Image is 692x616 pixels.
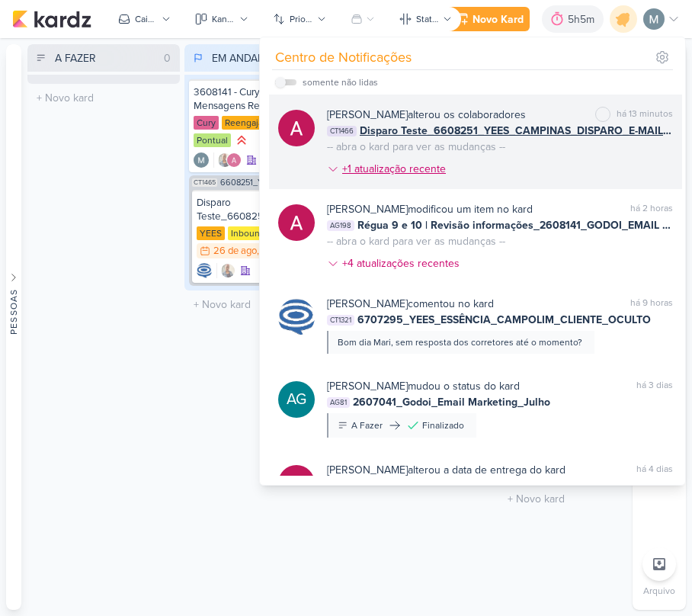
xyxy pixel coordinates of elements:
div: Centro de Notificações [275,47,412,68]
div: +4 atualizações recentes [342,255,463,271]
input: + Novo kard [30,87,177,109]
span: 2607041_Godoi_Email Marketing_Julho [353,394,550,410]
span: AG81 [327,397,350,408]
div: Aline Gimenez Graciano [278,381,315,418]
div: -- abra o kard para ver as mudanças -- [327,233,505,249]
div: Cury [194,116,219,130]
div: Bom dia Mari, sem resposta dos corretores até o momento? [338,335,582,349]
img: Iara Santos [217,152,232,168]
img: Caroline Traven De Andrade [278,299,315,335]
div: há 13 minutos [617,107,673,123]
img: Alessandra Gomes [278,204,315,241]
div: alterou a data de entrega do kard [327,462,565,478]
img: Alessandra Gomes [278,110,315,146]
span: CT1321 [327,315,354,326]
div: +1 atualização recente [342,161,449,177]
img: Alessandra Gomes [278,465,315,502]
div: Criador(a): Mariana Amorim [194,152,209,168]
div: 26 de ago [213,246,257,256]
div: Pontual [194,133,231,147]
img: kardz.app [12,10,91,28]
div: Inbound [228,226,268,240]
div: Prioridade Alta [234,133,249,148]
p: AG [287,389,306,410]
span: Disparo Teste_6608251_YEES_CAMPINAS_DISPARO_E-MAIL MKT [360,123,673,139]
b: [PERSON_NAME] [327,380,408,393]
b: [PERSON_NAME] [327,108,408,121]
div: Colaboradores: Iara Santos, Alessandra Gomes [213,152,242,168]
div: Disparo Teste_6608251_YEES_CAMPINAS_DISPARO_E-MAIL MKT [197,196,325,223]
div: 3608141 - Cury - Proposta Mensagens Reengajamento [194,85,328,113]
div: mudou o status do kard [327,378,520,394]
div: , 15:00 [257,246,285,256]
img: Iara Santos [220,263,235,278]
div: alterou os colaboradores [327,107,526,123]
div: há 2 horas [630,201,673,217]
div: há 4 dias [636,462,673,478]
button: Novo Kard [445,7,530,31]
div: Pessoas [7,289,21,335]
p: Arquivo [643,584,675,598]
span: 6707295_YEES_ESSÊNCIA_CAMPOLIM_CLIENTE_OCULTO [357,312,651,328]
img: Alessandra Gomes [226,152,242,168]
div: 5h5m [568,11,599,27]
span: AG198 [327,220,354,231]
div: modificou um item no kard [327,201,533,217]
input: + Novo kard [501,488,648,510]
div: Finalizado [422,419,464,432]
div: Criador(a): Caroline Traven De Andrade [197,263,212,278]
div: -- abra o kard para ver as mudanças -- [327,139,505,155]
div: Colaboradores: Iara Santos [216,263,235,278]
b: [PERSON_NAME] [327,464,408,476]
input: + Novo kard [187,294,334,316]
img: Caroline Traven De Andrade [197,263,212,278]
div: YEES [197,226,225,240]
div: 0 [158,50,177,66]
div: há 9 horas [630,296,673,312]
div: somente não lidas [303,75,378,89]
span: CT1465 [192,178,217,187]
b: [PERSON_NAME] [327,297,408,310]
div: Reengajamento [222,116,293,130]
img: Mariana Amorim [643,8,665,30]
b: [PERSON_NAME] [327,203,408,216]
button: Pessoas [6,44,21,610]
div: há 3 dias [636,378,673,394]
div: comentou no kard [327,296,494,312]
span: Régua 9 e 10 | Revisão informações_2608141_GODOI_EMAIL MARKETING_SETEMBRO [357,217,673,233]
div: A Fazer [351,419,383,432]
div: Novo Kard [473,11,524,27]
img: Mariana Amorim [194,152,209,168]
span: CT1466 [327,126,357,136]
span: 6608251_YEES_CAMPINAS_DISPARO_E-MAIL MKT [220,178,329,187]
